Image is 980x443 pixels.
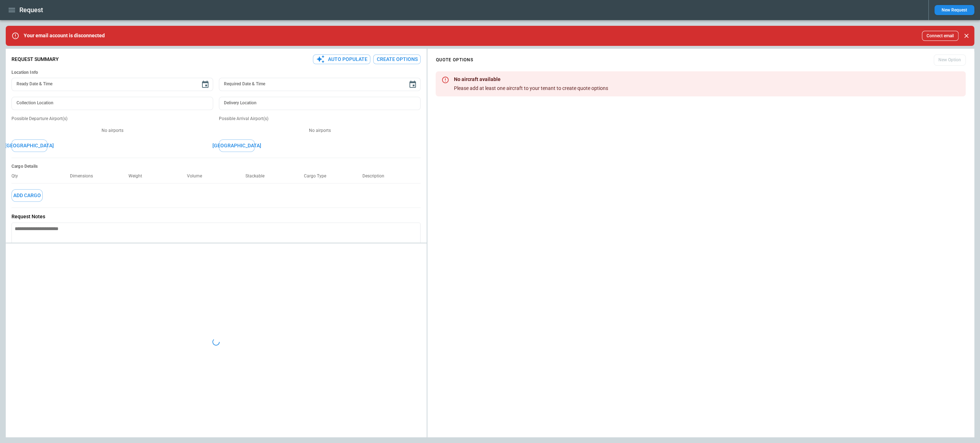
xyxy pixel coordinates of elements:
[187,173,208,179] p: Volume
[219,139,255,152] button: [GEOGRAPHIC_DATA]
[922,31,958,41] button: Connect email
[11,173,24,179] p: Qty
[961,28,971,44] div: dismiss
[11,128,213,134] p: No airports
[362,173,390,179] p: Description
[219,116,421,122] p: Possible Arrival Airport(s)
[11,214,421,220] p: Request Notes
[24,33,105,39] p: Your email account is disconnected
[934,5,974,15] button: New Request
[11,70,421,75] h6: Location Info
[70,173,99,179] p: Dimensions
[454,85,608,91] p: Please add at least one aircraft to your tenant to create quote options
[427,52,974,99] div: scrollable content
[373,54,421,64] button: Create Options
[304,173,332,179] p: Cargo Type
[245,173,270,179] p: Stackable
[11,164,421,169] h6: Cargo Details
[11,139,47,152] button: [GEOGRAPHIC_DATA]
[219,128,421,134] p: No airports
[11,56,59,62] p: Request Summary
[313,54,370,64] button: Auto Populate
[405,77,420,92] button: Choose date
[454,76,608,82] p: No aircraft available
[19,6,43,14] h1: Request
[11,189,43,202] button: Add Cargo
[128,173,148,179] p: Weight
[961,31,971,41] button: Close
[436,58,473,62] h4: QUOTE OPTIONS
[11,116,213,122] p: Possible Departure Airport(s)
[198,77,212,92] button: Choose date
